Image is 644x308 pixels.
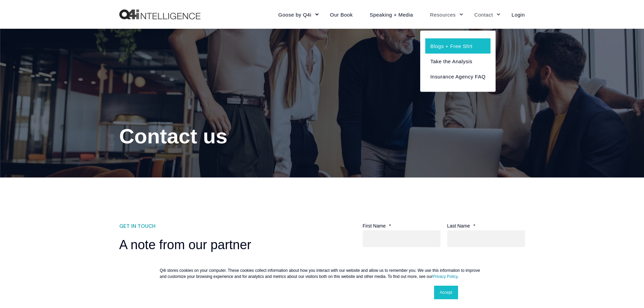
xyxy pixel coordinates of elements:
[432,274,457,279] a: Privacy Policy
[119,236,322,253] h2: A note from our partner
[119,124,228,148] span: Contact us
[425,69,491,84] a: Insurance Agency FAQ
[447,223,470,229] span: Last Name
[160,267,484,280] p: Q4i stores cookies on your computer. These cookies collect information about how you interact wit...
[434,286,458,299] a: Accept
[119,9,200,20] img: Q4intelligence, LLC logo
[425,38,491,53] a: Blogs + Free Sh!t
[363,223,386,229] span: First Name
[425,53,491,69] a: Take the Analysis
[119,221,156,231] span: GET IN TOUCH
[119,9,200,20] a: Back to Home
